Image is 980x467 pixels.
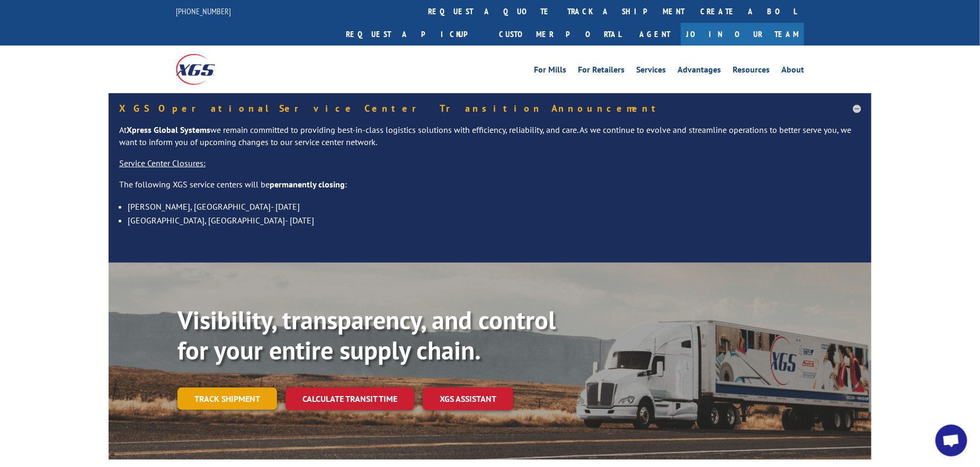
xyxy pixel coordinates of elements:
[119,104,861,113] h5: XGS Operational Service Center Transition Announcement
[286,388,414,410] a: Calculate transit time
[423,388,513,410] a: XGS ASSISTANT
[127,124,210,135] strong: Xpress Global Systems
[534,66,566,77] a: For Mills
[119,124,861,158] p: At we remain committed to providing best-in-class logistics solutions with efficiency, reliabilit...
[636,66,666,77] a: Services
[681,23,804,46] a: Join Our Team
[491,23,629,46] a: Customer Portal
[119,178,861,200] p: The following XGS service centers will be :
[177,303,556,367] b: Visibility, transparency, and control for your entire supply chain.
[119,158,206,168] u: Service Center Closures:
[128,200,861,213] li: [PERSON_NAME], [GEOGRAPHIC_DATA]- [DATE]
[678,66,721,77] a: Advantages
[936,425,967,456] a: Open chat
[176,6,231,16] a: [PHONE_NUMBER]
[177,388,277,410] a: Track shipment
[733,66,770,77] a: Resources
[629,23,681,46] a: Agent
[578,66,625,77] a: For Retailers
[781,66,804,77] a: About
[270,179,345,190] strong: permanently closing
[128,213,861,227] li: [GEOGRAPHIC_DATA], [GEOGRAPHIC_DATA]- [DATE]
[338,23,491,46] a: Request a pickup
